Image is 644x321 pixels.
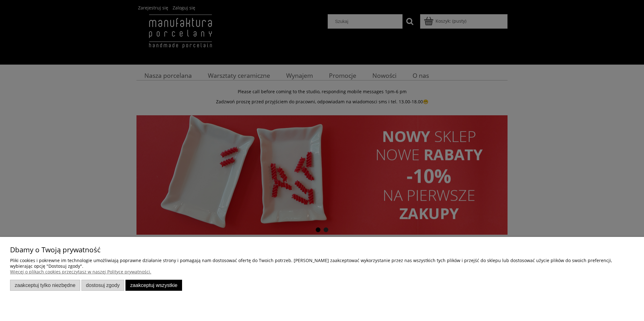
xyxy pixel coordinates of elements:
p: Pliki cookies i pokrewne im technologie umożliwiają poprawne działanie strony i pomagają nam dost... [10,258,634,269]
p: Dbamy o Twoją prywatność [10,247,634,253]
a: Więcej o plikach cookies przeczytasz w naszej Polityce prywatności. [10,269,151,275]
button: Zaakceptuj tylko niezbędne [10,280,80,291]
button: Dostosuj zgody [81,280,125,291]
button: Zaakceptuj wszystkie [125,280,182,291]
